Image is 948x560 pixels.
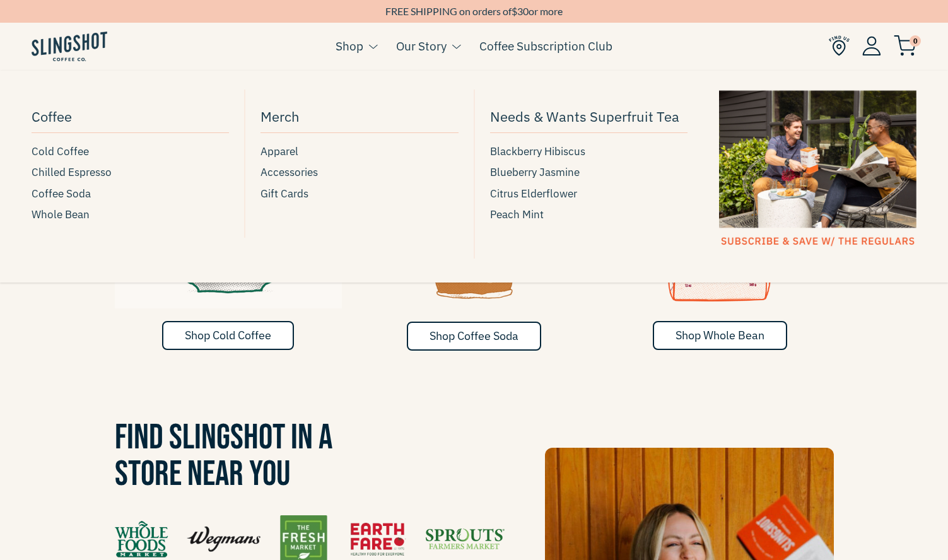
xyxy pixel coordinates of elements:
[396,37,447,55] a: Our Story
[32,206,229,223] a: Whole Bean
[490,185,577,202] span: Citrus Elderflower
[490,206,544,223] span: Peach Mint
[490,143,585,160] span: Blackberry Hibiscus
[430,329,518,343] span: Shop Coffee Soda
[32,102,229,133] a: Coffee
[162,321,294,350] a: Shop Cold Coffee
[336,37,363,55] a: Shop
[910,35,921,47] span: 0
[32,105,72,127] span: Coffee
[32,143,229,160] a: Cold Coffee
[490,102,688,133] a: Needs & Wants Superfruit Tea
[260,185,308,202] span: Gift Cards
[32,164,229,181] a: Chilled Espresso
[260,143,458,160] a: Apparel
[894,38,916,54] a: 0
[676,328,764,342] span: Shop Whole Bean
[894,35,916,56] img: cart
[517,5,529,17] span: 30
[490,206,688,223] a: Peach Mint
[32,185,229,202] a: Coffee Soda
[32,143,89,160] span: Cold Coffee
[260,164,458,181] a: Accessories
[32,164,112,181] span: Chilled Espresso
[260,185,458,202] a: Gift Cards
[260,105,300,127] span: Merch
[260,164,318,181] span: Accessories
[32,206,90,223] span: Whole Bean
[479,37,612,55] a: Coffee Subscription Club
[32,185,91,202] span: Coffee Soda
[490,164,580,181] span: Blueberry Jasmine
[115,417,332,496] span: Find Slingshot in a Store Near You
[862,36,881,55] img: Account
[490,143,688,160] a: Blackberry Hibiscus
[490,164,688,181] a: Blueberry Jasmine
[490,185,688,202] a: Citrus Elderflower
[490,105,679,127] span: Needs & Wants Superfruit Tea
[512,5,517,17] span: $
[185,328,271,342] span: Shop Cold Coffee
[260,102,458,133] a: Merch
[260,143,298,160] span: Apparel
[829,35,850,56] img: Find Us
[407,322,541,351] a: Shop Coffee Soda
[653,321,787,350] a: Shop Whole Bean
